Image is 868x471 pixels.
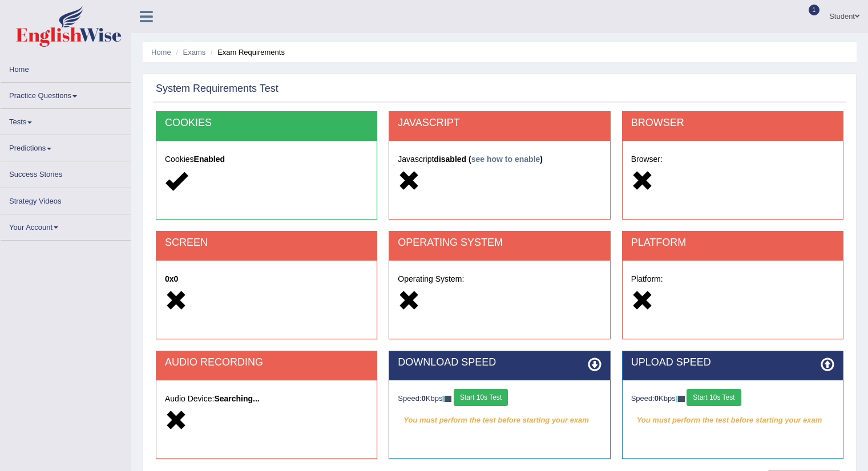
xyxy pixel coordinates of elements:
[434,155,543,164] strong: disabled ( )
[655,394,659,403] strong: 0
[454,389,508,406] button: Start 10s Test
[398,389,601,409] div: Speed: Kbps
[631,237,834,249] h2: PLATFORM
[1,214,131,237] a: Your Account
[1,56,131,79] a: Home
[1,83,131,105] a: Practice Questions
[151,48,171,56] a: Home
[398,237,601,249] h2: OPERATING SYSTEM
[398,275,601,283] h5: Operating System:
[442,396,451,402] img: ajax-loader-fb-connection.gif
[165,274,178,283] strong: 0x0
[631,117,834,129] h2: BROWSER
[398,155,601,164] h5: Javascript
[165,237,368,249] h2: SCREEN
[398,357,601,368] h2: DOWNLOAD SPEED
[422,394,426,403] strong: 0
[687,389,741,406] button: Start 10s Test
[1,109,131,131] a: Tests
[165,357,368,368] h2: AUDIO RECORDING
[1,188,131,210] a: Strategy Videos
[471,155,540,164] a: see how to enable
[676,396,685,402] img: ajax-loader-fb-connection.gif
[183,48,206,56] a: Exams
[631,275,834,283] h5: Platform:
[631,155,834,164] h5: Browser:
[631,412,834,429] em: You must perform the test before starting your exam
[165,395,368,403] h5: Audio Device:
[214,394,259,403] strong: Searching...
[809,5,820,15] span: 1
[398,117,601,129] h2: JAVASCRIPT
[165,155,368,164] h5: Cookies
[208,47,285,58] li: Exam Requirements
[631,357,834,368] h2: UPLOAD SPEED
[1,161,131,184] a: Success Stories
[156,83,278,95] h2: System Requirements Test
[1,135,131,157] a: Predictions
[398,412,601,429] em: You must perform the test before starting your exam
[194,155,225,164] strong: Enabled
[165,117,368,129] h2: COOKIES
[631,389,834,409] div: Speed: Kbps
